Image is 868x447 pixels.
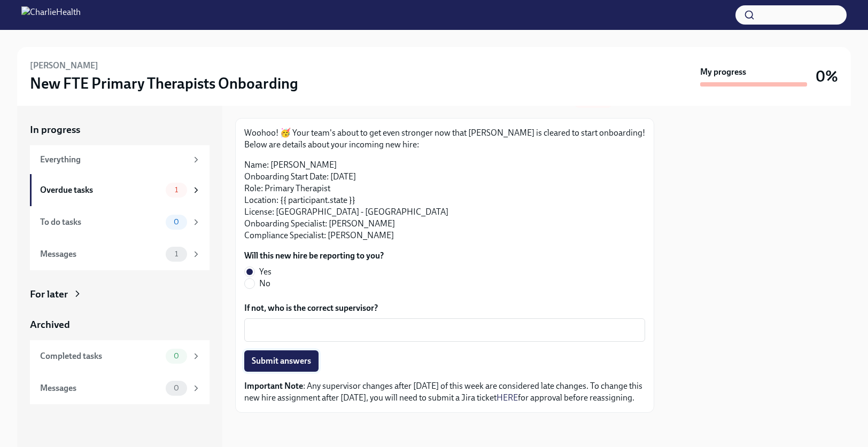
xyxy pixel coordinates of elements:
span: Yes [259,266,272,278]
p: Name: [PERSON_NAME] Onboarding Start Date: [DATE] Role: Primary Therapist Location: {{ participan... [244,159,645,241]
strong: [DATE] [631,97,654,106]
h3: New FTE Primary Therapists Onboarding [30,74,298,93]
a: Overdue tasks1 [30,174,210,206]
span: 0 [167,352,185,360]
p: : Any supervisor changes after [DATE] of this week are considered late changes. To change this ne... [244,380,645,404]
h3: 0% [816,67,838,86]
div: For later [30,287,68,301]
span: No [259,278,270,289]
a: Everything [30,145,210,174]
a: For later [30,287,210,301]
strong: Important Note [244,381,303,391]
a: HERE [497,393,518,403]
span: Submit answers [252,356,311,366]
a: Archived [30,318,210,332]
a: Completed tasks0 [30,340,210,372]
span: 0 [167,384,185,392]
div: Everything [40,154,187,166]
div: Overdue tasks [40,184,161,196]
a: To do tasks0 [30,206,210,238]
span: 0 [167,218,185,226]
div: To do tasks [40,216,161,228]
img: CharlieHealth [21,6,81,23]
button: Submit answers [244,350,319,372]
span: Due [617,97,654,106]
label: Will this new hire be reporting to you? [244,250,384,262]
strong: My progress [700,66,746,78]
label: If not, who is the correct supervisor? [244,302,645,314]
p: Woohoo! 🥳 Your team's about to get even stronger now that [PERSON_NAME] is cleared to start onboa... [244,127,645,151]
span: 1 [168,186,184,194]
a: Messages0 [30,372,210,404]
a: Messages1 [30,238,210,270]
h6: [PERSON_NAME] [30,60,98,72]
span: 1 [168,250,184,258]
div: Completed tasks [40,350,161,362]
div: Messages [40,248,161,260]
div: Messages [40,382,161,394]
a: In progress [30,123,210,137]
